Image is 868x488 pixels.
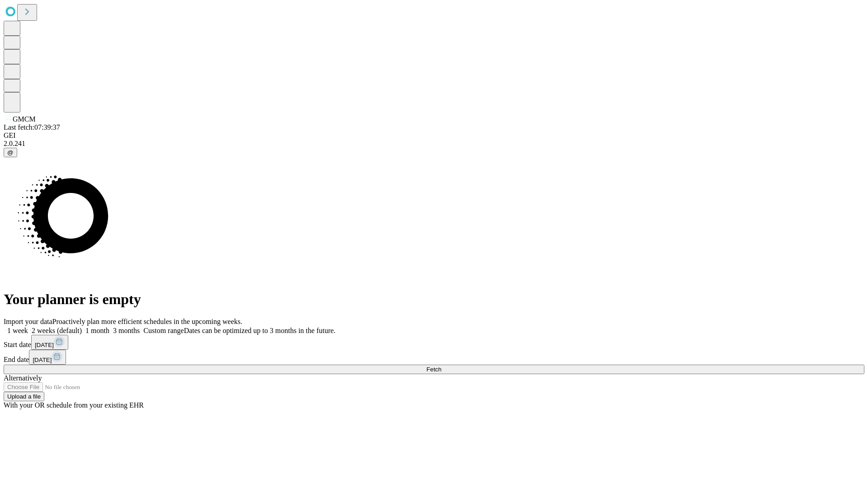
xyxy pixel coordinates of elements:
[4,140,864,148] div: 2.0.241
[184,327,335,334] span: Dates can be optimized up to 3 months in the future.
[4,374,42,382] span: Alternatively
[7,149,14,156] span: @
[4,318,52,325] span: Import your data
[35,342,54,348] span: [DATE]
[32,327,82,334] span: 2 weeks (default)
[13,115,36,123] span: GMCM
[52,318,242,325] span: Proactively plan more efficient schedules in the upcoming weeks.
[4,123,60,131] span: Last fetch: 07:39:37
[7,327,28,334] span: 1 week
[4,365,864,374] button: Fetch
[426,366,441,373] span: Fetch
[31,335,68,350] button: [DATE]
[143,327,184,334] span: Custom range
[4,131,864,140] div: GEI
[4,350,864,365] div: End date
[33,357,52,363] span: [DATE]
[4,148,17,157] button: @
[4,291,864,308] h1: Your planner is empty
[85,327,109,334] span: 1 month
[113,327,140,334] span: 3 months
[4,401,144,409] span: With your OR schedule from your existing EHR
[4,335,864,350] div: Start date
[4,392,44,401] button: Upload a file
[29,350,66,365] button: [DATE]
